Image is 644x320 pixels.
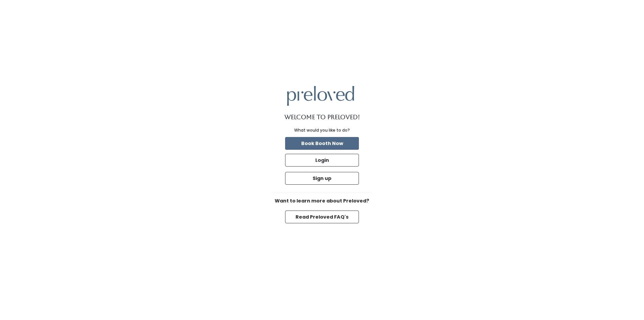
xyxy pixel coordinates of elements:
[272,198,372,204] h6: Want to learn more about Preloved?
[285,172,359,185] button: Sign up
[285,211,359,223] button: Read Preloved FAQ's
[284,171,360,186] a: Sign up
[287,86,354,106] img: preloved logo
[284,114,360,121] h1: Welcome to Preloved!
[294,127,350,133] div: What would you like to do?
[284,152,360,168] a: Login
[285,137,359,150] button: Book Booth Now
[285,154,359,167] button: Login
